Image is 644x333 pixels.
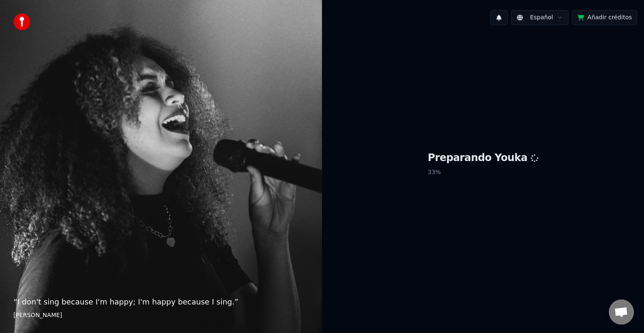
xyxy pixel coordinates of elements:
[572,10,637,25] button: Añadir créditos
[609,299,634,325] a: Chat abierto
[13,311,309,320] footer: [PERSON_NAME]
[428,165,538,180] p: 33 %
[428,151,538,165] h1: Preparando Youka
[13,296,309,308] p: “ I don't sing because I'm happy; I'm happy because I sing. ”
[13,13,30,30] img: youka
